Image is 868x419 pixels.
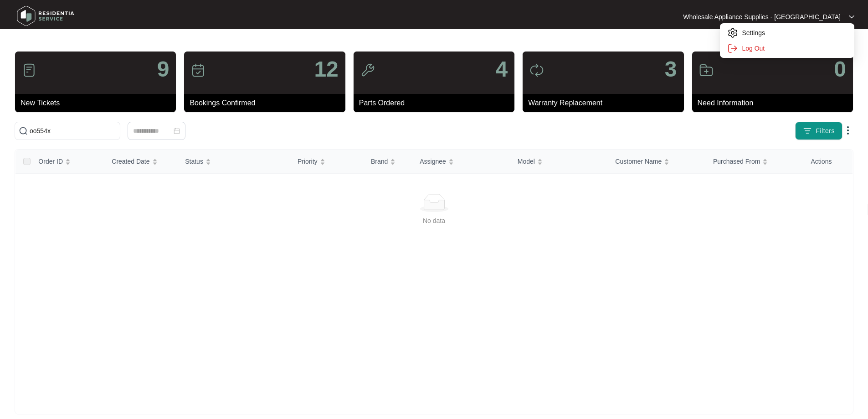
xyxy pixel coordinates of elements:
p: Warranty Replacement [528,98,683,109]
p: Log Out [742,44,847,53]
span: Brand [371,156,388,166]
p: Need Information [698,98,853,109]
span: Status [185,156,203,166]
img: icon [360,63,375,78]
th: Created Date [104,150,178,174]
th: Status [178,150,290,174]
th: Order ID [31,150,104,174]
span: Filters [816,126,835,136]
th: Model [510,150,608,174]
span: Assignee [420,156,446,166]
span: Customer Name [615,156,662,166]
th: Customer Name [608,150,706,174]
input: Search by Order Id, Assignee Name, Customer Name, Brand and Model [30,126,116,136]
img: dropdown arrow [842,125,853,136]
p: 4 [495,58,508,80]
span: Created Date [112,156,149,166]
img: filter icon [803,126,812,135]
img: settings icon [727,43,738,54]
img: settings icon [727,27,738,38]
p: 9 [157,58,169,80]
th: Actions [804,150,853,174]
button: filter iconFilters [795,122,842,140]
img: dropdown arrow [849,15,854,19]
th: Priority [290,150,364,174]
p: Bookings Confirmed [190,98,345,109]
span: Order ID [38,156,63,166]
img: icon [22,63,36,78]
p: 0 [834,58,846,80]
th: Assignee [412,150,510,174]
p: Parts Ordered [359,98,514,109]
p: Wholesale Appliance Supplies - [GEOGRAPHIC_DATA] [683,12,841,21]
p: 3 [665,58,677,80]
p: New Tickets [21,98,176,109]
p: Settings [742,28,847,37]
th: Purchased From [706,150,804,174]
span: Purchased From [713,156,760,166]
img: icon [191,63,205,78]
span: Model [518,156,535,166]
img: icon [699,63,714,78]
img: search-icon [19,126,28,135]
img: residentia service logo [14,2,77,30]
img: icon [529,63,544,78]
div: No data [26,216,842,226]
span: Priority [298,156,318,166]
p: 12 [314,58,338,80]
th: Brand [364,150,412,174]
